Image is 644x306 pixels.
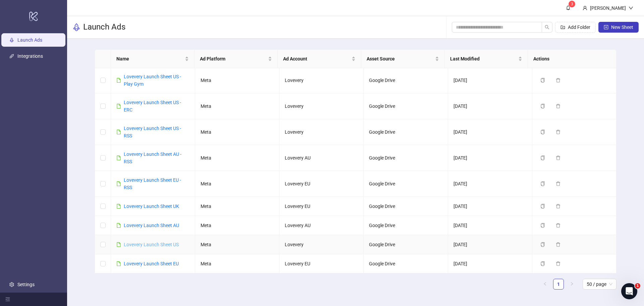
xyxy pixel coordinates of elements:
li: Next Page [567,279,577,290]
span: file [116,181,121,186]
button: right [567,279,577,290]
span: menu-fold [5,297,10,302]
span: delete [556,223,560,228]
td: Google Drive [364,235,448,254]
a: Lovevery Launch Sheet US - ERC [124,100,181,113]
td: Lovevery AU [279,216,364,235]
span: bell [566,5,571,10]
a: Lovevery Launch Sheet EU [124,261,179,266]
td: Google Drive [364,68,448,93]
span: copy [540,78,545,83]
span: Name [116,55,183,62]
a: Integrations [17,53,43,59]
td: [DATE] [448,68,532,93]
span: file [116,104,121,108]
sup: 3 [569,1,575,7]
span: delete [556,78,560,83]
a: Lovevery Launch Sheet AU - RSS [124,151,181,164]
span: 3 [571,2,573,6]
span: plus-square [604,25,608,30]
td: [DATE] [448,171,532,197]
td: Meta [195,93,279,119]
span: file [116,223,121,228]
button: New Sheet [598,22,639,33]
td: Lovevery EU [279,197,364,216]
td: Lovevery [279,93,364,119]
span: delete [556,261,560,266]
td: [DATE] [448,93,532,119]
td: Google Drive [364,93,448,119]
td: Lovevery [279,68,364,93]
span: down [629,6,633,10]
td: [DATE] [448,254,532,273]
span: file [116,130,121,134]
td: Meta [195,216,279,235]
td: [DATE] [448,216,532,235]
th: Ad Account [278,50,361,68]
th: Ad Platform [195,50,278,68]
span: left [543,282,547,286]
td: Lovevery AU [279,145,364,171]
a: Lovevery Launch Sheet AU [124,223,179,228]
div: Page Size [583,279,616,290]
th: Name [111,50,195,68]
span: copy [540,223,545,228]
th: Asset Source [361,50,445,68]
span: file [116,156,121,160]
span: delete [556,130,560,134]
td: Google Drive [364,119,448,145]
div: [PERSON_NAME] [587,4,629,12]
span: Asset Source [367,55,434,62]
span: copy [540,261,545,266]
td: Meta [195,68,279,93]
span: copy [540,242,545,247]
span: delete [556,204,560,209]
span: Add Folder [568,25,590,30]
td: Google Drive [364,171,448,197]
span: right [570,282,574,286]
td: Google Drive [364,197,448,216]
th: Last Modified [445,50,528,68]
th: Actions [528,50,611,68]
h3: Launch Ads [83,22,125,33]
td: Google Drive [364,216,448,235]
span: copy [540,181,545,186]
a: Lovevery Launch Sheet US [124,242,179,247]
span: 50 / page [587,279,612,289]
li: 1 [553,279,564,290]
td: [DATE] [448,235,532,254]
button: Add Folder [555,22,596,33]
td: Meta [195,145,279,171]
span: delete [556,242,560,247]
span: copy [540,130,545,134]
td: Google Drive [364,145,448,171]
a: Launch Ads [17,37,42,43]
span: Last Modified [450,55,517,62]
span: copy [540,204,545,209]
td: Lovevery EU [279,171,364,197]
td: Lovevery EU [279,254,364,273]
span: copy [540,156,545,160]
span: file [116,242,121,247]
a: Lovevery Launch Sheet US - RSS [124,126,181,138]
td: [DATE] [448,119,532,145]
td: Lovevery [279,235,364,254]
td: Google Drive [364,254,448,273]
li: Previous Page [540,279,550,290]
span: 1 [635,283,640,289]
a: Lovevery Launch Sheet US - Play Gym [124,74,181,87]
span: file [116,261,121,266]
a: Lovevery Launch Sheet EU - RSS [124,177,181,190]
span: user [583,6,587,10]
span: Ad Account [283,55,350,62]
span: folder-add [560,25,565,30]
span: file [116,78,121,83]
iframe: Intercom live chat [621,283,637,299]
span: New Sheet [611,25,633,30]
span: search [545,25,549,30]
button: left [540,279,550,290]
span: delete [556,156,560,160]
span: rocket [72,23,80,31]
span: Ad Platform [200,55,267,62]
a: 1 [553,279,563,289]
